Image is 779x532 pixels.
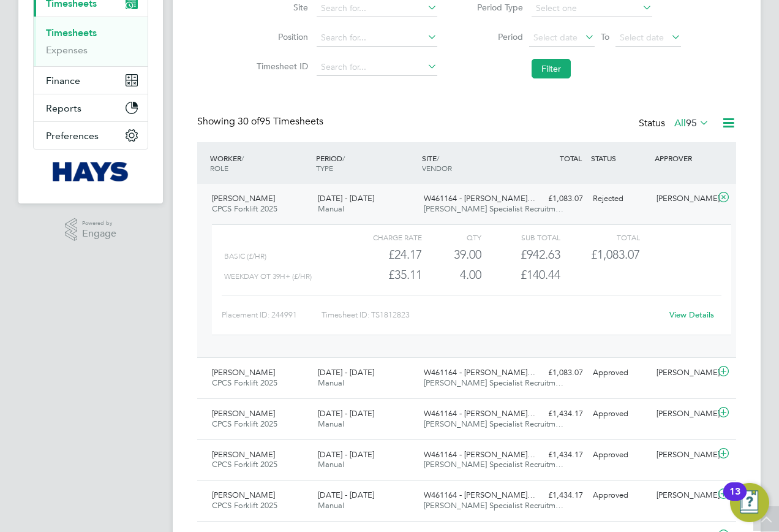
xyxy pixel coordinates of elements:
[424,203,563,214] span: [PERSON_NAME] Specialist Recruitm…
[318,203,344,214] span: Manual
[212,419,277,429] span: CPCS Forklift 2025
[253,2,308,13] label: Site
[318,419,344,429] span: Manual
[224,252,266,260] span: Basic (£/HR)
[481,265,560,285] div: £140.44
[343,230,422,245] div: Charge rate
[533,32,578,43] span: Select date
[524,445,588,465] div: £1,434.17
[639,115,712,132] div: Status
[422,230,481,245] div: QTY
[424,367,535,378] span: W461164 - [PERSON_NAME]…
[212,203,277,214] span: CPCS Forklift 2025
[588,445,652,465] div: Approved
[65,218,117,241] a: Powered byEngage
[424,449,535,460] span: W461164 - [PERSON_NAME]…
[322,305,661,325] div: Timesheet ID: TS1812823
[34,17,148,66] div: Timesheets
[253,61,308,72] label: Timesheet ID
[317,59,437,76] input: Search for...
[317,29,437,47] input: Search for...
[212,367,275,378] span: [PERSON_NAME]
[34,67,148,94] button: Finance
[343,265,422,285] div: £35.11
[212,490,275,500] span: [PERSON_NAME]
[524,363,588,383] div: £1,083.07
[34,94,148,121] button: Reports
[468,31,523,42] label: Period
[212,408,275,419] span: [PERSON_NAME]
[422,245,481,265] div: 39.00
[343,245,422,265] div: £24.17
[674,117,709,129] label: All
[318,490,374,500] span: [DATE] - [DATE]
[238,115,260,127] span: 30 of
[212,459,277,469] span: CPCS Forklift 2025
[652,189,715,209] div: [PERSON_NAME]
[652,404,715,424] div: [PERSON_NAME]
[652,485,715,506] div: [PERSON_NAME]
[224,272,312,281] span: Weekday OT 39h+ (£/HR)
[318,449,374,460] span: [DATE] - [DATE]
[424,193,535,203] span: W461164 - [PERSON_NAME]…
[207,147,313,179] div: WORKER
[419,147,525,179] div: SITE
[669,310,714,320] a: View Details
[318,500,344,511] span: Manual
[238,115,323,127] span: 95 Timesheets
[652,147,715,169] div: APPROVER
[422,265,481,285] div: 4.00
[46,130,99,142] span: Preferences
[532,59,571,78] button: Filter
[222,305,322,325] div: Placement ID: 244991
[597,29,613,45] span: To
[437,153,439,163] span: /
[318,378,344,388] span: Manual
[652,363,715,383] div: [PERSON_NAME]
[210,163,228,173] span: ROLE
[318,459,344,469] span: Manual
[588,189,652,209] div: Rejected
[318,367,374,378] span: [DATE] - [DATE]
[591,247,640,262] span: £1,083.07
[82,218,116,229] span: Powered by
[424,500,563,511] span: [PERSON_NAME] Specialist Recruitm…
[53,162,129,181] img: hays-logo-retina.png
[468,2,523,13] label: Period Type
[241,153,244,163] span: /
[560,230,639,245] div: Total
[729,492,740,507] div: 13
[560,153,582,163] span: TOTAL
[652,445,715,465] div: [PERSON_NAME]
[253,31,308,42] label: Position
[33,162,148,181] a: Go to home page
[212,449,275,460] span: [PERSON_NAME]
[588,147,652,169] div: STATUS
[422,163,452,173] span: VENDOR
[46,27,97,39] a: Timesheets
[588,363,652,383] div: Approved
[46,44,88,56] a: Expenses
[588,404,652,424] div: Approved
[212,378,277,388] span: CPCS Forklift 2025
[424,490,535,500] span: W461164 - [PERSON_NAME]…
[524,485,588,506] div: £1,434.17
[46,102,81,114] span: Reports
[730,483,769,522] button: Open Resource Center, 13 new notifications
[424,408,535,419] span: W461164 - [PERSON_NAME]…
[318,193,374,203] span: [DATE] - [DATE]
[588,485,652,506] div: Approved
[197,115,326,128] div: Showing
[342,153,345,163] span: /
[46,75,80,86] span: Finance
[316,163,333,173] span: TYPE
[686,117,697,129] span: 95
[424,419,563,429] span: [PERSON_NAME] Specialist Recruitm…
[212,500,277,511] span: CPCS Forklift 2025
[424,459,563,469] span: [PERSON_NAME] Specialist Recruitm…
[524,189,588,209] div: £1,083.07
[620,32,664,43] span: Select date
[313,147,419,179] div: PERIOD
[424,378,563,388] span: [PERSON_NAME] Specialist Recruitm…
[212,193,275,203] span: [PERSON_NAME]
